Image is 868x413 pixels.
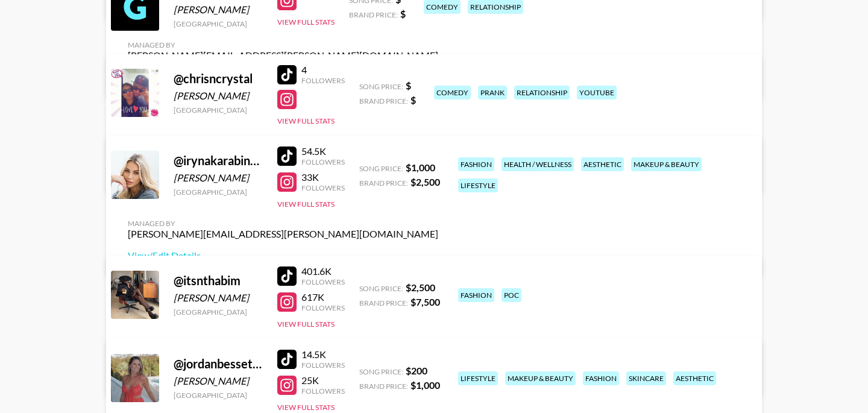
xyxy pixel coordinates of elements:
[128,40,438,49] div: Managed By
[277,116,335,125] button: View Full Stats
[458,157,494,171] div: fashion
[359,178,408,188] span: Brand Price:
[400,8,406,19] strong: $
[502,288,521,302] div: poc
[301,303,345,312] div: Followers
[359,367,403,376] span: Song Price:
[458,371,498,385] div: lifestyle
[505,371,576,385] div: makeup & beauty
[406,162,435,173] strong: $ 1,000
[174,153,263,168] div: @ irynakarabinovych
[277,17,335,27] button: View Full Stats
[174,375,263,387] div: [PERSON_NAME]
[301,386,345,396] div: Followers
[301,157,345,166] div: Followers
[301,183,345,192] div: Followers
[406,365,427,376] strong: $ 200
[514,86,570,99] div: relationship
[174,106,263,115] div: [GEOGRAPHIC_DATA]
[174,19,263,28] div: [GEOGRAPHIC_DATA]
[174,391,263,400] div: [GEOGRAPHIC_DATA]
[301,291,345,303] div: 617K
[128,219,438,228] div: Managed By
[406,80,411,91] strong: $
[406,282,435,293] strong: $ 2,500
[626,371,666,385] div: skincare
[128,228,438,240] div: [PERSON_NAME][EMAIL_ADDRESS][PERSON_NAME][DOMAIN_NAME]
[174,90,263,102] div: [PERSON_NAME]
[301,265,345,277] div: 401.6K
[174,4,263,16] div: [PERSON_NAME]
[174,172,263,184] div: [PERSON_NAME]
[577,86,617,99] div: youtube
[174,71,263,86] div: @ chrisncrystal
[301,348,345,361] div: 14.5K
[458,288,494,302] div: fashion
[301,76,345,85] div: Followers
[359,82,403,91] span: Song Price:
[174,292,263,304] div: [PERSON_NAME]
[410,176,440,188] strong: $ 2,500
[128,49,438,61] div: [PERSON_NAME][EMAIL_ADDRESS][PERSON_NAME][DOMAIN_NAME]
[458,178,498,192] div: lifestyle
[277,320,335,329] button: View Full Stats
[410,94,416,106] strong: $
[128,250,438,262] a: View/Edit Details
[359,382,408,391] span: Brand Price:
[502,157,574,171] div: health / wellness
[174,307,263,317] div: [GEOGRAPHIC_DATA]
[359,298,408,307] span: Brand Price:
[301,171,345,183] div: 33K
[410,296,440,307] strong: $ 7,500
[174,356,263,371] div: @ jordanbessette_
[301,145,345,157] div: 54.5K
[301,374,345,386] div: 25K
[673,371,716,385] div: aesthetic
[301,361,345,370] div: Followers
[359,164,403,173] span: Song Price:
[301,277,345,286] div: Followers
[631,157,702,171] div: makeup & beauty
[359,96,408,106] span: Brand Price:
[583,371,619,385] div: fashion
[349,10,398,19] span: Brand Price:
[174,273,263,288] div: @ itsnthabim
[410,379,440,391] strong: $ 1,000
[301,64,345,76] div: 4
[277,403,335,412] button: View Full Stats
[174,188,263,197] div: [GEOGRAPHIC_DATA]
[359,284,403,293] span: Song Price:
[434,86,471,99] div: comedy
[581,157,624,171] div: aesthetic
[277,200,335,209] button: View Full Stats
[478,86,507,99] div: prank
